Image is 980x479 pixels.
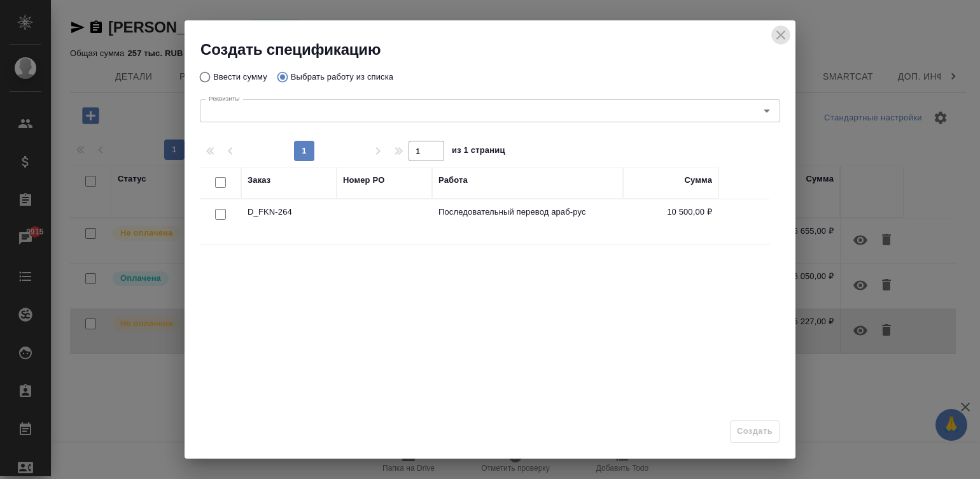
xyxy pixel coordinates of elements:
[438,206,617,218] p: Последовательный перевод араб-рус
[291,71,393,83] p: Выбрать работу из списка
[771,25,790,45] button: close
[685,174,712,187] div: Сумма
[758,102,776,120] button: Open
[343,174,384,187] div: Номер PO
[213,71,267,83] p: Ввести сумму
[452,143,505,161] span: из 1 страниц
[629,206,712,218] p: 10 500,00 ₽
[438,174,468,187] div: Работа
[248,174,270,187] div: Заказ
[200,39,795,60] h2: Создать спецификацию
[241,199,337,244] td: D_FKN-264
